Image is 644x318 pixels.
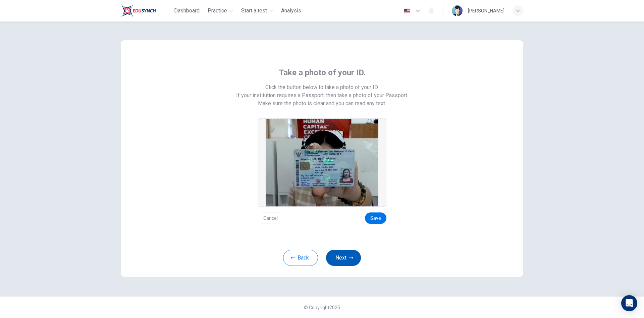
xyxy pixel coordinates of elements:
[266,119,378,206] img: preview screemshot
[452,5,463,16] img: Profile picture
[283,250,318,266] button: Back
[121,4,171,17] a: Train Test logo
[621,295,637,311] div: Open Intercom Messenger
[279,67,366,78] span: Take a photo of your ID.
[241,7,267,15] span: Start a test
[403,8,411,13] img: en
[208,7,227,15] span: Practice
[278,5,304,17] button: Analysis
[468,7,504,15] div: [PERSON_NAME]
[365,212,386,224] button: Save
[205,5,236,17] button: Practice
[258,100,386,108] span: Make sure the photo is clear and you can read any text.
[281,7,301,15] span: Analysis
[258,212,283,224] button: Cancel
[238,5,276,17] button: Start a test
[304,305,340,310] span: © Copyright 2025
[326,250,361,266] button: Next
[171,5,202,17] button: Dashboard
[174,7,200,15] span: Dashboard
[236,83,408,100] span: Click the button below to take a photo of your ID. If your institution requires a Passport, then ...
[121,4,156,17] img: Train Test logo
